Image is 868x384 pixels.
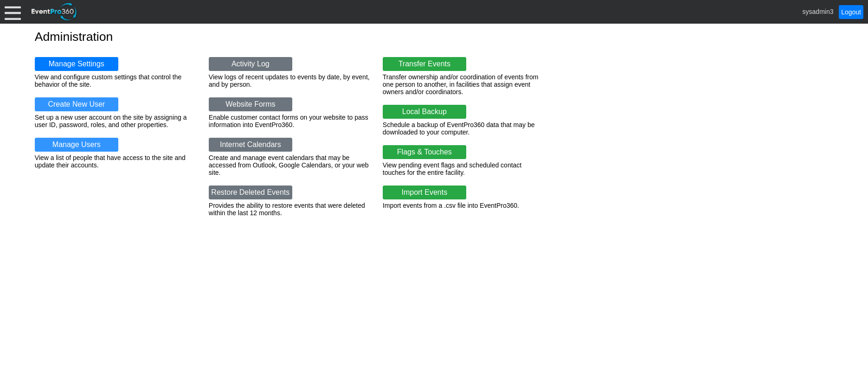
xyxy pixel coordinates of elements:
[383,121,545,136] div: Schedule a backup of EventPro360 data that may be downloaded to your computer.
[209,138,292,152] a: Internet Calendars
[35,73,197,88] div: View and configure custom settings that control the behavior of the site.
[383,105,466,119] a: Local Backup
[803,7,834,15] span: sysadmin3
[839,5,863,19] a: Logout
[5,4,21,20] div: Menu: Click or 'Crtl+M' to toggle menu open/close
[209,186,292,199] a: Restore Deleted Events
[383,186,466,199] a: Import Events
[209,114,371,128] div: Enable customer contact forms on your website to pass information into EventPro360.
[383,161,545,176] div: View pending event flags and scheduled contact touches for the entire facility.
[209,57,292,71] a: Activity Log
[209,154,371,176] div: Create and manage event calendars that may be accessed from Outlook, Google Calendars, or your we...
[383,57,466,71] a: Transfer Events
[383,202,545,209] div: Import events from a .csv file into EventPro360.
[209,202,371,217] div: Provides the ability to restore events that were deleted within the last 12 months.
[209,73,371,88] div: View logs of recent updates to events by date, by event, and by person.
[35,154,197,169] div: View a list of people that have access to the site and update their accounts.
[35,57,118,71] a: Manage Settings
[209,97,292,111] a: Website Forms
[35,31,833,43] h1: Administration
[35,97,118,111] a: Create New User
[35,114,197,128] div: Set up a new user account on the site by assigning a user ID, password, roles, and other properties.
[35,138,118,152] a: Manage Users
[383,145,466,159] a: Flags & Touches
[30,1,78,22] img: EventPro360
[383,73,545,96] div: Transfer ownership and/or coordination of events from one person to another, in facilities that a...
